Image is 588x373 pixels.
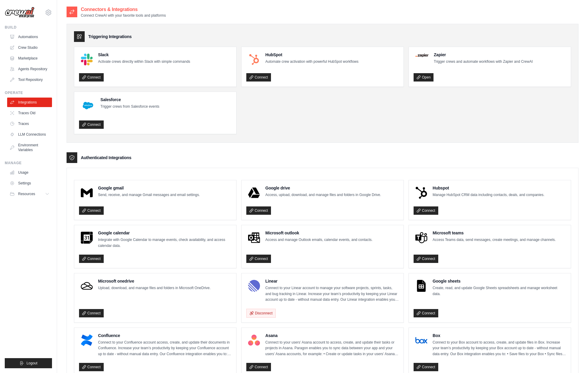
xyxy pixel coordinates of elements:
[7,130,52,139] a: LLM Connections
[246,363,271,371] a: Connect
[265,237,373,243] p: Access and manage Outlook emails, calendar events, and contacts.
[18,192,35,196] span: Resources
[7,64,52,74] a: Agents Repository
[98,340,231,357] p: Connect to your Confluence account access, create, and update their documents in Confluence. Incr...
[415,280,427,292] img: Google sheets Logo
[5,161,52,165] div: Manage
[98,230,231,236] h4: Google calendar
[98,185,200,191] h4: Google gmail
[414,363,438,371] a: Connect
[7,43,52,52] a: Crew Studio
[7,178,52,188] a: Settings
[248,280,260,292] img: Linear Logo
[248,334,260,346] img: Asana Logo
[433,192,544,198] p: Manage HubSpot CRM data including contacts, deals, and companies.
[265,59,358,65] p: Automate crew activation with powerful HubSpot workflows
[79,73,104,82] a: Connect
[414,206,438,215] a: Connect
[265,340,399,357] p: Connect to your users’ Asana account to access, create, and update their tasks or projects in Asa...
[79,120,104,129] a: Connect
[7,98,52,107] a: Integrations
[434,52,533,58] h4: Zapier
[433,278,566,284] h4: Google sheets
[81,334,93,346] img: Confluence Logo
[265,278,399,284] h4: Linear
[98,285,211,291] p: Upload, download, and manage files and folders in Microsoft OneDrive.
[81,187,93,199] img: Google gmail Logo
[246,255,271,263] a: Connect
[98,278,211,284] h4: Microsoft onedrive
[81,280,93,292] img: Microsoft onedrive Logo
[415,232,427,244] img: Microsoft teams Logo
[7,108,52,118] a: Traces Old
[414,255,438,263] a: Connect
[5,358,52,368] button: Logout
[88,34,132,40] h3: Triggering Integrations
[5,90,52,95] div: Operate
[248,187,260,199] img: Google drive Logo
[265,230,373,236] h4: Microsoft outlook
[5,25,52,30] div: Build
[265,333,399,338] h4: Asana
[79,255,104,263] a: Connect
[98,59,190,65] p: Activate crews directly within Slack with simple commands
[265,192,381,198] p: Access, upload, download, and manage files and folders in Google Drive.
[248,54,260,65] img: HubSpot Logo
[79,363,104,371] a: Connect
[7,54,52,63] a: Marketplace
[7,119,52,128] a: Traces
[81,232,93,244] img: Google calendar Logo
[265,52,358,58] h4: HubSpot
[248,232,260,244] img: Microsoft outlook Logo
[7,32,52,42] a: Automations
[246,73,271,82] a: Connect
[7,75,52,84] a: Tool Repository
[7,189,52,199] button: Resources
[26,361,37,366] span: Logout
[265,185,381,191] h4: Google drive
[79,206,104,215] a: Connect
[414,309,438,317] a: Connect
[433,285,566,297] p: Create, read, and update Google Sheets spreadsheets and manage worksheet data.
[433,333,566,338] h4: Box
[7,140,52,155] a: Environment Variables
[433,237,556,243] p: Access Teams data, send messages, create meetings, and manage channels.
[415,334,427,346] img: Box Logo
[79,309,104,317] a: Connect
[434,59,533,65] p: Trigger crews and automate workflows with Zapier and CrewAI
[246,206,271,215] a: Connect
[414,73,433,82] a: Open
[81,155,131,161] h3: Authenticated Integrations
[98,192,200,198] p: Send, receive, and manage Gmail messages and email settings.
[558,344,588,373] iframe: Chat Widget
[415,187,427,199] img: Hubspot Logo
[100,97,159,103] h4: Salesforce
[265,285,399,303] p: Connect to your Linear account to manage your software projects, sprints, tasks, and bug tracking...
[433,230,556,236] h4: Microsoft teams
[81,54,93,65] img: Slack Logo
[415,54,428,57] img: Zapier Logo
[433,185,544,191] h4: Hubspot
[100,104,159,110] p: Trigger crews from Salesforce events
[246,309,276,318] button: Disconnect
[7,168,52,177] a: Usage
[81,98,95,113] img: Salesforce Logo
[98,52,190,58] h4: Slack
[433,340,566,357] p: Connect to your Box account to access, create, and update files in Box. Increase your team’s prod...
[81,13,166,18] p: Connect CrewAI with your favorite tools and platforms
[98,333,231,338] h4: Confluence
[5,7,34,18] img: Logo
[98,237,231,249] p: Integrate with Google Calendar to manage events, check availability, and access calendar data.
[81,6,166,13] h2: Connectors & Integrations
